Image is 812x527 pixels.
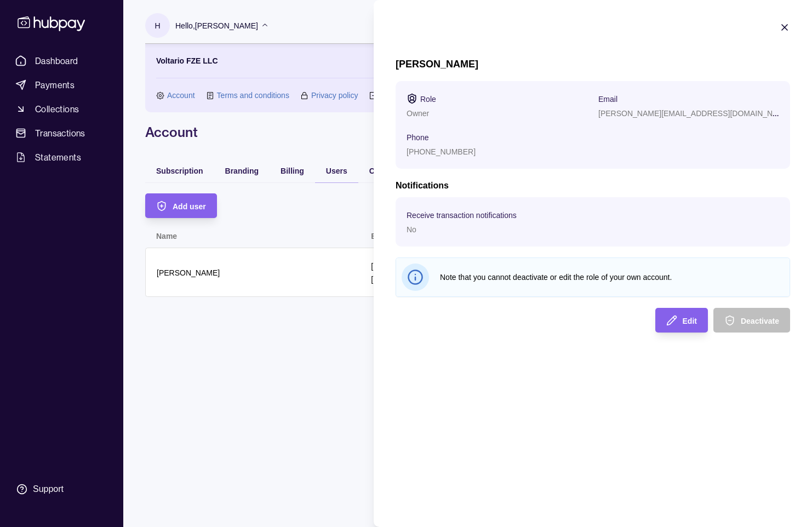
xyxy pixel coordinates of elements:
p: Role [420,95,436,104]
p: Email [598,95,617,104]
h2: Notifications [396,180,790,192]
h1: [PERSON_NAME] [396,58,790,70]
span: Edit [683,317,697,325]
p: Owner [407,109,429,118]
p: No [407,225,416,234]
p: Phone [407,133,428,142]
p: [PERSON_NAME][EMAIL_ADDRESS][DOMAIN_NAME] [598,107,791,118]
span: Deactivate [741,317,779,325]
p: Receive transaction notifications [407,211,517,220]
p: [PHONE_NUMBER] [407,147,476,156]
button: Deactivate [713,308,790,333]
button: Edit [655,308,708,333]
p: Note that you cannot deactivate or edit the role of your own account. [440,271,784,283]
